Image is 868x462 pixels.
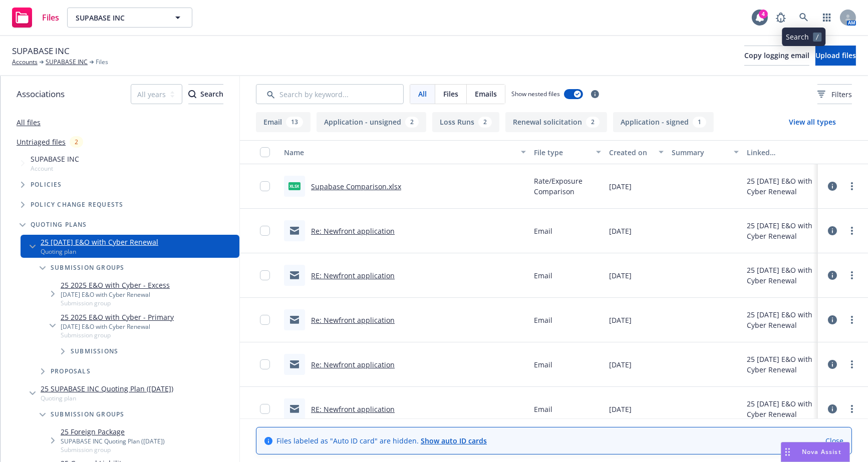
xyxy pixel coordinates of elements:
span: [DATE] [609,404,632,414]
span: Submission groups [51,265,124,271]
button: Application - signed [613,112,714,132]
span: Account [31,164,79,173]
button: Copy logging email [744,46,809,66]
div: 2 [478,117,492,128]
div: 2 [586,117,600,128]
span: Emails [475,89,497,99]
a: 25 [DATE] E&O with Cyber Renewal [41,237,158,247]
input: Toggle Row Selected [260,359,270,369]
div: 25 [DATE] E&O with Cyber Renewal [747,265,814,286]
span: [DATE] [609,315,632,325]
a: Files [8,4,63,32]
a: RE: Newfront application [311,271,395,280]
span: [DATE] [609,226,632,236]
a: Re: Newfront application [311,226,395,236]
span: Submission group [61,445,165,454]
button: Filters [817,84,852,104]
button: Linked associations [743,140,818,164]
span: Policies [31,182,62,188]
input: Toggle Row Selected [260,226,270,236]
span: SUPABASE INC [12,45,70,58]
div: 25 [DATE] E&O with Cyber Renewal [747,354,814,375]
div: 25 [DATE] E&O with Cyber Renewal [747,220,814,241]
span: SUPABASE INC [76,13,162,23]
a: Re: Newfront application [311,360,395,369]
a: Report a Bug [771,8,791,28]
span: SUPABASE INC [31,154,79,164]
input: Toggle Row Selected [260,181,270,191]
a: more [846,403,858,415]
a: Show auto ID cards [421,436,487,445]
span: Submission group [61,299,170,307]
button: Nova Assist [781,442,850,462]
span: Copy logging email [744,51,809,60]
button: Name [280,140,530,164]
a: Untriaged files [17,137,66,147]
span: Rate/Exposure Comparison [534,176,601,197]
span: Quoting plans [31,222,87,228]
input: Toggle Row Selected [260,404,270,414]
button: Upload files [815,46,856,66]
button: File type [530,140,605,164]
a: more [846,225,858,237]
span: All [418,89,427,99]
div: Created on [609,147,653,158]
a: 25 SUPABASE INC Quoting Plan ([DATE]) [41,383,173,394]
span: Email [534,315,552,325]
span: Show nested files [511,90,560,98]
a: Re: Newfront application [311,315,395,325]
a: Accounts [12,58,38,67]
button: Created on [605,140,668,164]
div: Search [188,85,223,104]
a: All files [17,118,41,127]
button: View all types [773,112,852,132]
div: [DATE] E&O with Cyber Renewal [61,290,170,299]
a: Supabase Comparison.xlsx [311,182,401,191]
div: [DATE] E&O with Cyber Renewal [61,322,174,331]
span: Submission group [61,331,174,339]
span: Nova Assist [802,447,841,456]
button: Email [256,112,311,132]
span: Email [534,270,552,281]
div: 2 [405,117,419,128]
div: Summary [672,147,728,158]
input: Toggle Row Selected [260,315,270,325]
span: xlsx [288,182,301,190]
button: Application - unsigned [317,112,426,132]
div: 25 [DATE] E&O with Cyber Renewal [747,398,814,419]
span: Policy change requests [31,202,123,208]
a: Search [794,8,814,28]
span: Email [534,226,552,236]
input: Select all [260,147,270,157]
span: Files [96,58,108,67]
button: Summary [668,140,743,164]
a: Switch app [817,8,837,28]
span: Files [443,89,458,99]
a: 25 2025 E&O with Cyber - Excess [61,280,170,290]
a: more [846,314,858,326]
a: more [846,269,858,281]
button: Renewal solicitation [505,112,607,132]
div: 1 [693,117,706,128]
a: SUPABASE INC [46,58,88,67]
input: Search by keyword... [256,84,404,104]
button: Loss Runs [432,112,499,132]
span: Proposals [51,368,91,374]
span: Quoting plan [41,394,173,402]
span: [DATE] [609,181,632,192]
div: Name [284,147,515,158]
div: File type [534,147,590,158]
a: Close [825,435,843,446]
a: more [846,180,858,192]
div: 2 [70,136,83,148]
span: Email [534,359,552,370]
a: 25 Foreign Package [61,426,165,437]
svg: Search [188,90,196,98]
span: Associations [17,88,65,101]
div: SUPABASE INC Quoting Plan ([DATE]) [61,437,165,445]
a: 25 2025 E&O with Cyber - Primary [61,312,174,322]
div: Linked associations [747,147,814,158]
span: Files [42,14,59,22]
button: SearchSearch [188,84,223,104]
span: [DATE] [609,270,632,281]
